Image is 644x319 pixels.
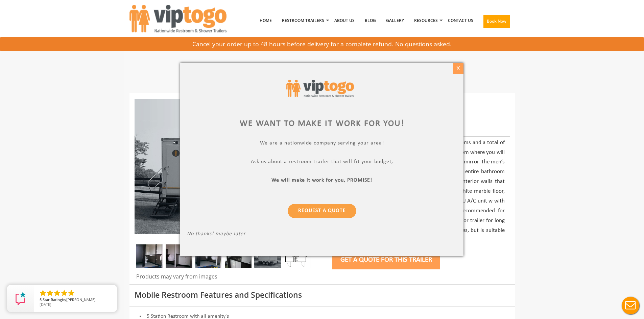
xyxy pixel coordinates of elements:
div: We want to make it work for you! [187,117,457,130]
span: [DATE] [40,302,51,307]
span: Star Rating [43,297,62,302]
li:  [67,289,75,297]
span: 5 [40,297,42,302]
p: Ask us about a restroom trailer that will fit your budget, [187,159,457,166]
p: We are a nationwide company serving your area! [187,140,457,148]
img: viptogo logo [286,80,354,97]
li:  [39,289,47,297]
a: Request a Quote [288,204,356,218]
img: Review Rating [14,292,27,305]
span: by [40,298,112,302]
li:  [53,289,61,297]
div: X [453,63,463,74]
button: Live Chat [617,292,644,319]
b: We will make it work for you, PROMISE! [272,178,373,183]
p: No thanks! maybe later [187,231,457,239]
li:  [46,289,54,297]
span: [PERSON_NAME] [66,297,96,302]
li:  [60,289,68,297]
